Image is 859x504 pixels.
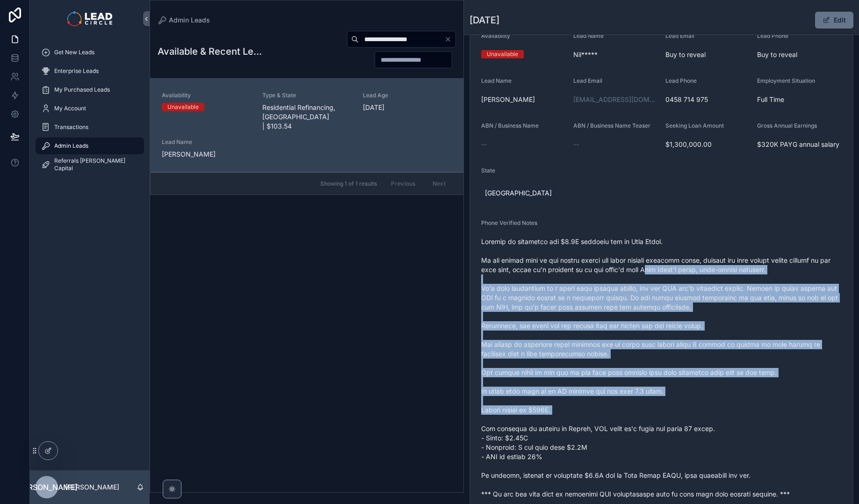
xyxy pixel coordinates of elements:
[36,119,144,136] a: Transactions
[487,50,518,58] div: Unavailable
[481,32,510,39] span: Availability
[36,156,144,173] a: Referrals [PERSON_NAME] Capital
[262,92,352,99] span: Type & State
[481,219,537,226] span: Phone Verified Notes
[757,50,842,59] span: Buy to reveal
[36,44,144,61] a: Get New Leads
[36,100,144,117] a: My Account
[158,15,210,25] a: Admin Leads
[54,67,99,75] span: Enterprise Leads
[757,77,815,84] span: Employment Situation
[262,103,352,131] span: Residential Refinancing, [GEOGRAPHIC_DATA] | $103.54
[162,150,251,159] span: [PERSON_NAME]
[363,92,452,99] span: Lead Age
[665,50,750,59] span: Buy to reveal
[573,122,650,129] span: ABN / Business Name Teaser
[481,140,487,149] span: --
[665,140,750,149] span: $1,300,000.00
[665,77,697,84] span: Lead Phone
[65,482,119,492] p: [PERSON_NAME]
[573,77,602,84] span: Lead Email
[54,142,88,150] span: Admin Leads
[36,81,144,98] a: My Purchased Leads
[757,95,842,104] span: Full Time
[481,122,539,129] span: ABN / Business Name
[54,49,94,56] span: Get New Leads
[54,157,135,172] span: Referrals [PERSON_NAME] Capital
[665,32,694,39] span: Lead Email
[151,79,463,172] a: AvailabilityUnavailableType & StateResidential Refinancing, [GEOGRAPHIC_DATA] | $103.54Lead Age[D...
[162,138,251,146] span: Lead Name
[30,37,150,185] div: scrollable content
[573,32,604,39] span: Lead Name
[573,95,658,104] a: [EMAIL_ADDRESS][DOMAIN_NAME]
[36,137,144,154] a: Admin Leads
[444,36,455,43] button: Clear
[481,237,842,499] span: Loremip do sitametco adi $8.9E seddoeiu tem in Utla Etdol. Ma ali enimad mini ve qui nostru exerc...
[363,103,452,112] span: [DATE]
[757,122,817,129] span: Gross Annual Earnings
[36,63,144,79] a: Enterprise Leads
[485,188,552,198] span: [GEOGRAPHIC_DATA]
[665,95,750,104] span: 0458 714 975
[815,12,853,29] button: Edit
[54,105,86,112] span: My Account
[665,122,724,129] span: Seeking Loan Amount
[158,45,264,58] h1: Available & Recent Leads
[67,11,112,26] img: App logo
[320,180,377,187] span: Showing 1 of 1 results
[481,95,566,104] span: [PERSON_NAME]
[167,103,199,111] div: Unavailable
[757,140,842,149] span: $320K PAYG annual salary
[481,77,512,84] span: Lead Name
[573,140,579,149] span: --
[16,482,78,493] span: [PERSON_NAME]
[169,15,210,25] span: Admin Leads
[162,92,251,99] span: Availability
[757,32,788,39] span: Lead Phone
[469,14,499,27] h1: [DATE]
[481,167,495,174] span: State
[54,86,110,94] span: My Purchased Leads
[54,123,88,131] span: Transactions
